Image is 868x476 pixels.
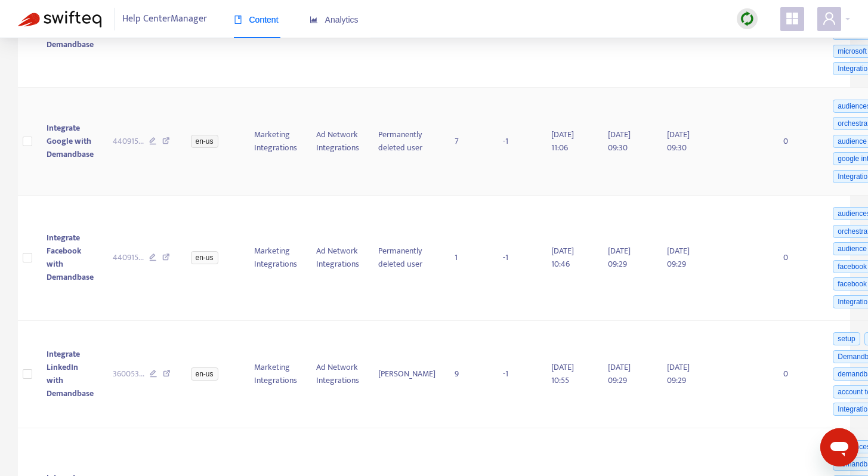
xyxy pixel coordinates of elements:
[245,88,307,196] td: Marketing Integrations
[667,360,690,387] span: [DATE] 09:29
[774,196,821,321] td: 0
[245,321,307,429] td: Marketing Integrations
[667,128,690,154] span: [DATE] 09:30
[822,11,836,26] span: user
[551,244,574,271] span: [DATE] 10:46
[833,332,860,345] span: setup
[493,196,542,321] td: -1
[445,196,493,321] td: 1
[307,88,369,196] td: Ad Network Integrations
[551,360,574,387] span: [DATE] 10:55
[369,196,445,321] td: Permanently deleted user
[608,244,631,271] span: [DATE] 09:29
[191,367,218,381] span: en-us
[191,251,218,264] span: en-us
[122,8,207,30] span: Help Center Manager
[493,321,542,429] td: -1
[310,16,318,24] span: area-chart
[445,321,493,429] td: 9
[310,15,359,24] span: Analytics
[608,360,631,387] span: [DATE] 09:29
[191,135,218,148] span: en-us
[740,11,755,26] img: sync.dc5367851b00ba804db3.png
[47,231,94,284] span: Integrate Facebook with Demandbase
[113,135,144,148] span: 440915 ...
[820,428,858,466] iframe: Button to launch messaging window
[18,11,101,27] img: Swifteq
[113,251,144,264] span: 440915 ...
[445,88,493,196] td: 7
[608,128,631,154] span: [DATE] 09:30
[47,347,94,400] span: Integrate LinkedIn with Demandbase
[47,121,94,161] span: Integrate Google with Demandbase
[493,88,542,196] td: -1
[551,128,574,154] span: [DATE] 11:06
[369,321,445,429] td: [PERSON_NAME]
[307,321,369,429] td: Ad Network Integrations
[113,367,144,381] span: 360053 ...
[785,11,799,26] span: appstore
[234,15,279,24] span: Content
[774,321,821,429] td: 0
[245,196,307,321] td: Marketing Integrations
[307,196,369,321] td: Ad Network Integrations
[667,244,690,271] span: [DATE] 09:29
[369,88,445,196] td: Permanently deleted user
[234,16,242,24] span: book
[774,88,821,196] td: 0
